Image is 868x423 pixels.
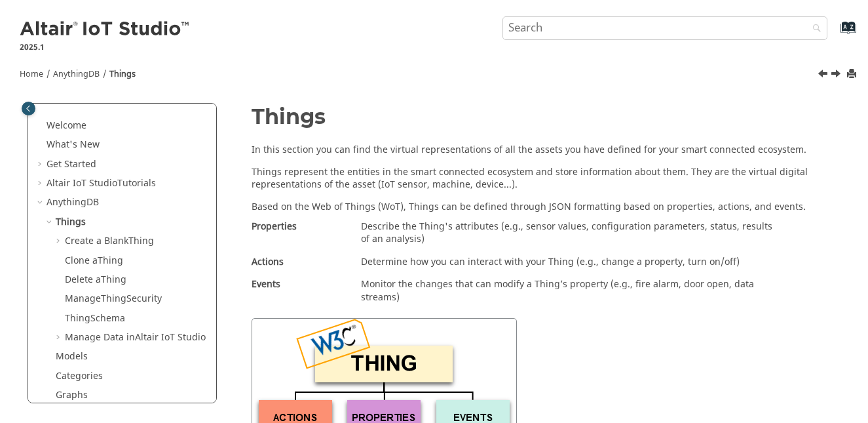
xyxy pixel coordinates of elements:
[54,331,65,344] span: Expand Manage Data inAltair IoT Studio
[252,249,333,272] dt: Actions
[819,68,829,83] a: Previous topic: AnythingDB
[128,234,154,248] span: Thing
[36,177,47,190] span: Expand Altair IoT StudioTutorials
[47,176,117,190] span: Altair IoT Studio
[333,278,782,307] dd: Monitor the changes that can modify a Thing’s property (e.g., fire alarm, door open, data streams)
[56,350,88,363] a: Models
[56,215,86,229] a: Things
[47,176,156,190] a: Altair IoT StudioTutorials
[65,292,162,306] a: ManageThingSecurity
[252,144,840,157] p: In this section you can find the virtual representations of all the assets you have defined for y...
[54,235,65,248] span: Expand Create a BlankThing
[135,331,206,344] span: Altair IoT Studio
[333,220,782,249] dd: Describe the Thing's attributes (e.g., sensor values, configuration parameters, status, results o...
[252,201,840,308] div: Based on the Web of Things (WoT), Things can be defined through JSON formatting based on properti...
[45,216,56,229] span: Collapse Things
[252,214,333,249] dt: Properties
[65,234,154,248] a: Create a BlankThing
[252,272,333,307] dt: Events
[20,41,191,53] p: 2025.1
[65,273,126,287] a: Delete aThing
[65,312,125,325] a: ThingSchema
[47,195,99,209] a: AnythingDB
[848,66,858,83] button: Print this page
[98,254,123,268] span: Thing
[333,256,740,272] dd: Determine how you can interact with your Thing (e.g., change a property, turn on/off)
[47,119,86,132] a: Welcome
[36,158,47,171] span: Expand Get Started
[22,102,35,115] button: Toggle publishing table of content
[101,292,126,306] span: Thing
[252,105,840,128] h1: Things
[20,19,191,40] img: Altair IoT Studio
[65,331,206,344] a: Manage Data inAltair IoT Studio
[795,16,832,42] button: Search
[65,312,90,325] span: Thing
[47,138,100,151] a: What's New
[56,388,88,402] a: Graphs
[252,166,840,191] p: Things represent the entities in the smart connected ecosystem and store information about them. ...
[109,68,136,80] a: Things
[832,68,842,83] a: Next topic: Create a Blank Thing
[36,196,47,209] span: Collapse AnythingDB
[47,157,96,171] a: Get Started
[65,254,123,268] a: Clone aThing
[53,68,100,80] a: AnythingDB
[820,27,849,41] a: Go to index terms page
[56,369,103,383] a: Categories
[20,68,43,80] a: Home
[502,16,828,40] input: Search query
[101,273,126,287] span: Thing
